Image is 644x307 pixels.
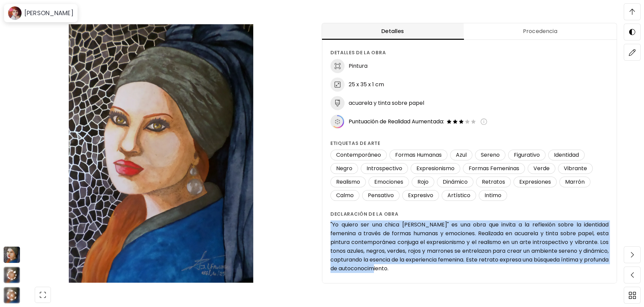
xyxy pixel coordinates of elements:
span: Formas Humanas [391,151,446,159]
span: Figurativo [510,151,544,159]
span: Azul [452,151,471,159]
div: animation [6,290,17,301]
span: Expresionismo [412,165,459,172]
span: Artístico [443,192,474,199]
span: Realismo [332,178,364,186]
img: filled-star-icon [452,119,458,125]
h6: [PERSON_NAME] [24,9,74,17]
span: Vibrante [560,165,591,172]
img: dimensions [330,78,345,92]
span: Rojo [413,178,433,186]
h6: 25 x 35 x 1 cm [349,81,384,88]
span: Verde [529,165,554,172]
span: Sereno [477,151,504,159]
span: Dinámico [439,178,472,186]
span: Negro [332,165,356,172]
span: Puntuación de Realidad Aumentada: [349,118,444,125]
img: discipline [330,59,345,73]
h6: Declaración de la obra [330,210,609,218]
img: empty-star-icon [464,119,470,125]
h6: acuarela y tinta sobre papel [349,99,424,107]
h6: "Yo quiero ser una chica [PERSON_NAME]" es una obra que invita a la reflexión sobre la identidad ... [330,220,609,273]
span: Identidad [550,151,583,159]
img: medium [330,96,345,110]
h6: Pintura [349,62,368,70]
span: Formas Femeninas [465,165,523,172]
span: Procedencia [468,27,613,35]
img: filled-star-icon [446,119,452,125]
h6: Etiquetas de arte [330,140,609,147]
span: Emociones [370,178,407,186]
span: Intimo [480,192,505,199]
span: Expresiones [515,178,555,186]
img: icon [330,115,345,129]
span: Marrón [561,178,589,186]
span: Introspectivo [362,165,406,172]
span: Retratos [478,178,509,186]
span: Detalles [326,27,460,35]
img: info-icon [480,118,487,125]
img: filled-star-icon [458,119,464,125]
span: Pensativo [364,192,398,199]
span: Contemporáneo [332,151,385,159]
h6: Detalles de la obra [330,49,609,56]
span: Expresivo [404,192,437,199]
img: empty-star-icon [470,119,476,125]
span: Calmo [332,192,358,199]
